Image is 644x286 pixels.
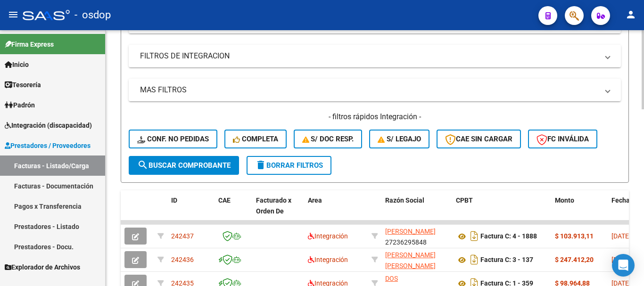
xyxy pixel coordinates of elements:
[252,190,304,232] datatable-header-cell: Facturado x Orden De
[74,5,111,25] span: - osdop
[247,156,331,175] button: Borrar Filtros
[385,226,448,246] div: 27236295848
[5,120,92,131] span: Integración (discapacidad)
[555,196,574,204] span: Monto
[308,232,348,240] span: Integración
[378,135,421,143] span: S/ legajo
[171,256,194,263] span: 242436
[551,190,608,232] datatable-header-cell: Monto
[437,130,521,148] button: CAE SIN CARGAR
[480,256,533,264] strong: Factura C: 3 - 137
[129,156,239,175] button: Buscar Comprobante
[385,228,436,235] span: [PERSON_NAME]
[140,85,598,95] mat-panel-title: MAS FILTROS
[537,135,589,143] span: FC Inválida
[302,135,354,143] span: S/ Doc Resp.
[215,190,252,232] datatable-header-cell: CAE
[555,232,594,240] strong: $ 103.913,11
[255,159,266,171] mat-icon: delete
[129,130,217,148] button: Conf. no pedidas
[625,9,636,20] mat-icon: person
[5,59,29,70] span: Inicio
[129,45,621,67] mat-expansion-panel-header: FILTROS DE INTEGRACION
[233,135,278,143] span: Completa
[5,80,41,90] span: Tesorería
[5,39,54,49] span: Firma Express
[5,140,91,151] span: Prestadores / Proveedores
[468,229,480,244] i: Descargar documento
[137,135,209,143] span: Conf. no pedidas
[308,256,348,263] span: Integración
[224,130,287,148] button: Completa
[137,159,149,171] mat-icon: search
[381,190,452,232] datatable-header-cell: Razón Social
[468,252,480,267] i: Descargar documento
[385,196,424,204] span: Razón Social
[137,161,231,170] span: Buscar Comprobante
[218,196,231,204] span: CAE
[385,250,448,270] div: 27297034273
[385,251,436,270] span: [PERSON_NAME] [PERSON_NAME]
[171,196,177,204] span: ID
[129,112,621,122] h4: - filtros rápidos Integración -
[5,100,35,110] span: Padrón
[308,196,322,204] span: Area
[480,233,537,240] strong: Factura C: 4 - 1888
[369,130,429,148] button: S/ legajo
[171,232,194,240] span: 242437
[445,135,512,143] span: CAE SIN CARGAR
[304,190,368,232] datatable-header-cell: Area
[167,190,215,232] datatable-header-cell: ID
[612,254,635,277] div: Open Intercom Messenger
[528,130,597,148] button: FC Inválida
[456,196,473,204] span: CPBT
[611,232,631,240] span: [DATE]
[555,256,594,263] strong: $ 247.412,20
[255,161,323,170] span: Borrar Filtros
[256,196,291,215] span: Facturado x Orden De
[452,190,551,232] datatable-header-cell: CPBT
[611,256,631,263] span: [DATE]
[129,79,621,101] mat-expansion-panel-header: MAS FILTROS
[8,9,19,20] mat-icon: menu
[140,51,598,61] mat-panel-title: FILTROS DE INTEGRACION
[294,130,363,148] button: S/ Doc Resp.
[5,262,80,272] span: Explorador de Archivos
